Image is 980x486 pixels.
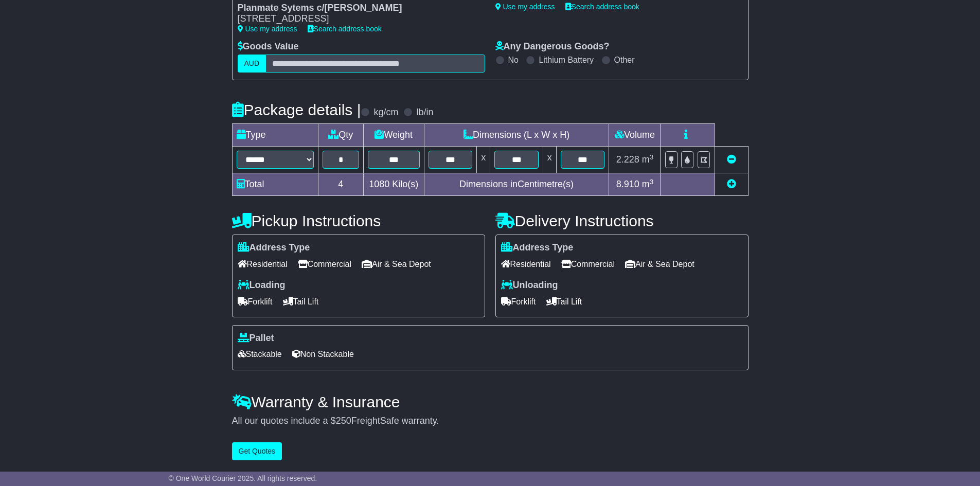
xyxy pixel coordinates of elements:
[650,178,654,186] sup: 3
[232,416,749,427] div: All our quotes include a $ FreightSafe warranty.
[373,107,398,118] label: kg/cm
[539,55,594,65] label: Lithium Battery
[625,256,694,272] span: Air & Sea Depot
[238,25,297,33] a: Use my address
[318,124,363,147] td: Qty
[642,179,654,189] span: m
[477,147,490,173] td: x
[232,173,318,196] td: Total
[232,393,749,410] h4: Warranty & Insurance
[609,124,661,147] td: Volume
[238,41,299,52] label: Goods Value
[363,173,424,196] td: Kilo(s)
[238,346,282,362] span: Stackable
[238,13,475,25] div: [STREET_ADDRESS]
[424,124,609,147] td: Dimensions (L x W x H)
[238,294,273,310] span: Forklift
[283,294,319,310] span: Tail Lift
[238,55,266,73] label: AUD
[363,124,424,147] td: Weight
[501,294,536,310] span: Forklift
[298,256,351,272] span: Commercial
[501,256,551,272] span: Residential
[232,101,361,118] h4: Package details |
[616,154,639,165] span: 2.228
[232,212,485,229] h4: Pickup Instructions
[546,294,582,310] span: Tail Lift
[501,242,574,254] label: Address Type
[238,333,274,344] label: Pallet
[501,280,558,291] label: Unloading
[369,179,389,189] span: 1080
[308,25,382,33] a: Search address book
[238,3,475,14] div: Planmate Sytems c/[PERSON_NAME]
[238,256,288,272] span: Residential
[362,256,431,272] span: Air & Sea Depot
[169,474,317,482] span: © One World Courier 2025. All rights reserved.
[238,280,286,291] label: Loading
[424,173,609,196] td: Dimensions in Centimetre(s)
[543,147,556,173] td: x
[565,3,639,11] a: Search address book
[292,346,354,362] span: Non Stackable
[336,416,351,426] span: 250
[232,442,282,460] button: Get Quotes
[727,154,736,165] a: Remove this item
[495,41,610,52] label: Any Dangerous Goods?
[727,179,736,189] a: Add new item
[495,3,555,11] a: Use my address
[495,212,749,229] h4: Delivery Instructions
[508,55,519,65] label: No
[642,154,654,165] span: m
[232,124,318,147] td: Type
[614,55,635,65] label: Other
[650,153,654,161] sup: 3
[238,242,310,254] label: Address Type
[416,107,433,118] label: lb/in
[616,179,639,189] span: 8.910
[561,256,615,272] span: Commercial
[318,173,363,196] td: 4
